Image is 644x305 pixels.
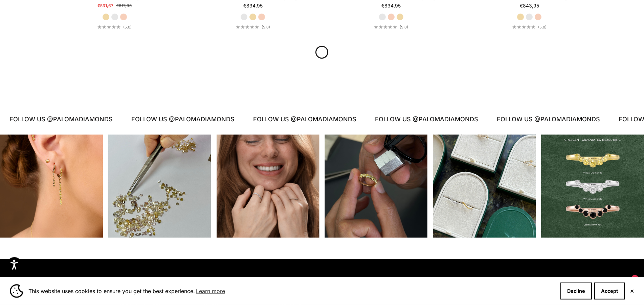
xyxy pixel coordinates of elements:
button: Close [630,289,634,293]
img: Cookie banner [10,284,23,298]
p: FOLLOW US @PALOMADIAMONDS [495,114,599,124]
div: 5.0 out of 5.0 stars [97,25,120,29]
div: 5.0 out of 5.0 stars [512,25,535,29]
a: Learn more [195,286,226,296]
span: (5.0) [262,25,270,29]
div: Instagram post opens in a popup [541,135,644,238]
a: 5.0 out of 5.0 stars(5.0) [97,25,132,29]
sale-price: €531,67 [97,2,113,9]
p: FOLLOW US @PALOMADIAMONDS [8,114,111,124]
a: 5.0 out of 5.0 stars(5.0) [236,25,270,29]
div: Instagram post opens in a popup [108,135,211,238]
span: (5.0) [123,25,132,29]
div: Instagram post opens in a popup [217,135,319,238]
div: 5.0 out of 5.0 stars [374,25,397,29]
span: (5.0) [538,25,547,29]
span: (5.0) [400,25,408,29]
compare-at-price: €817,95 [116,2,132,9]
sale-price: €834,95 [243,2,263,9]
sale-price: €843,95 [520,2,539,9]
sale-price: €834,95 [381,2,401,9]
p: FOLLOW US @PALOMADIAMONDS [252,114,355,124]
button: Decline [560,283,592,300]
button: Accept [594,283,625,300]
a: 5.0 out of 5.0 stars(5.0) [512,25,547,29]
p: FOLLOW US @PALOMADIAMONDS [130,114,233,124]
div: 5.0 out of 5.0 stars [236,25,259,29]
div: Instagram post opens in a popup [325,135,427,238]
div: Instagram post opens in a popup [433,135,536,238]
a: 5.0 out of 5.0 stars(5.0) [374,25,408,29]
p: FOLLOW US @PALOMADIAMONDS [374,114,477,124]
span: This website uses cookies to ensure you get the best experience. [28,286,555,296]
